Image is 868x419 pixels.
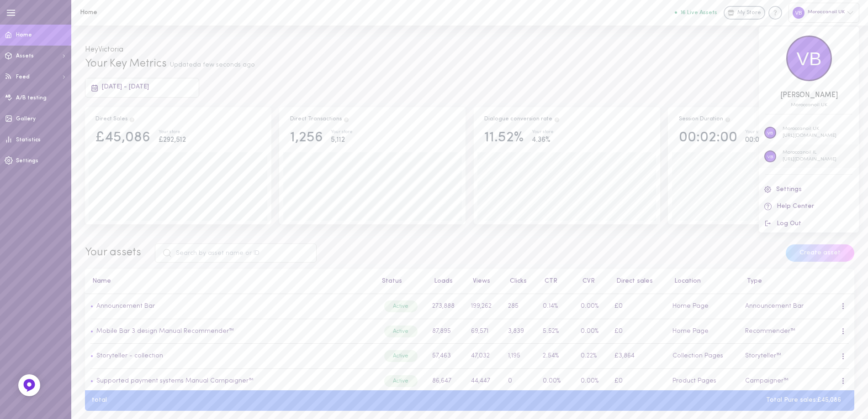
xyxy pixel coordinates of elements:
[759,215,859,233] button: Log Out
[759,103,859,108] div: 20952
[783,133,836,140] p: [URL][DOMAIN_NAME]
[22,378,36,392] img: Feedback Button
[759,181,859,198] a: Settings
[783,126,836,133] p: Moroccanoil UK
[783,150,836,156] p: Moroccanoil IL
[759,198,859,215] a: Help Center
[759,92,859,99] div: [PERSON_NAME]
[783,156,836,163] p: [URL][DOMAIN_NAME]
